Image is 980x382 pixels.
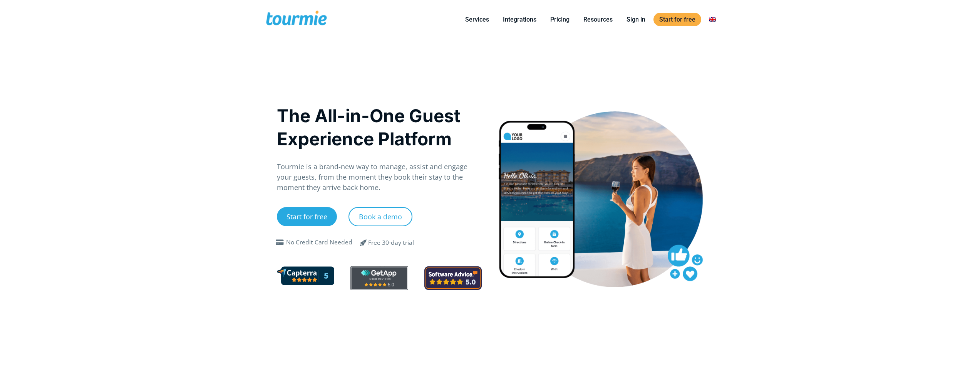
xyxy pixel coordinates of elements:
[653,13,701,26] a: Start for free
[621,15,651,24] a: Sign in
[368,238,414,247] div: Free 30-day trial
[286,238,352,247] div: No Credit Card Needed
[459,15,495,24] a: Services
[274,239,286,246] span: 
[544,15,575,24] a: Pricing
[354,238,373,247] span: 
[497,15,542,24] a: Integrations
[277,162,482,193] p: Tourmie is a brand-new way to manage, assist and engage your guests, from the moment they book th...
[277,207,337,226] a: Start for free
[348,207,412,226] a: Book a demo
[277,104,482,150] h1: The All-in-One Guest Experience Platform
[578,15,618,24] a: Resources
